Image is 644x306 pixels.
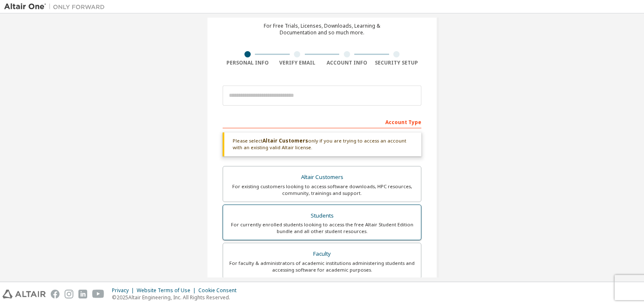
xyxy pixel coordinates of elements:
[223,132,421,156] div: Please select only if you are trying to access an account with an existing valid Altair license.
[372,60,422,66] div: Security Setup
[78,290,87,298] img: linkedin.svg
[273,60,322,66] div: Verify Email
[262,137,308,144] b: Altair Customers
[223,60,273,66] div: Personal Info
[223,115,421,128] div: Account Type
[228,260,416,273] div: For faculty & administrators of academic institutions administering students and accessing softwa...
[264,23,380,36] div: For Free Trials, Licenses, Downloads, Learning & Documentation and so much more.
[112,294,241,301] p: © 2025 Altair Engineering, Inc. All Rights Reserved.
[65,290,73,298] img: instagram.svg
[198,287,241,294] div: Cookie Consent
[322,60,372,66] div: Account Info
[137,287,198,294] div: Website Terms of Use
[51,290,60,298] img: facebook.svg
[92,290,104,298] img: youtube.svg
[3,290,46,298] img: altair_logo.svg
[254,8,390,18] div: Create an Altair One Account
[228,183,416,197] div: For existing customers looking to access software downloads, HPC resources, community, trainings ...
[4,3,109,11] img: Altair One
[228,210,416,222] div: Students
[228,248,416,260] div: Faculty
[228,171,416,183] div: Altair Customers
[112,287,137,294] div: Privacy
[228,221,416,235] div: For currently enrolled students looking to access the free Altair Student Edition bundle and all ...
